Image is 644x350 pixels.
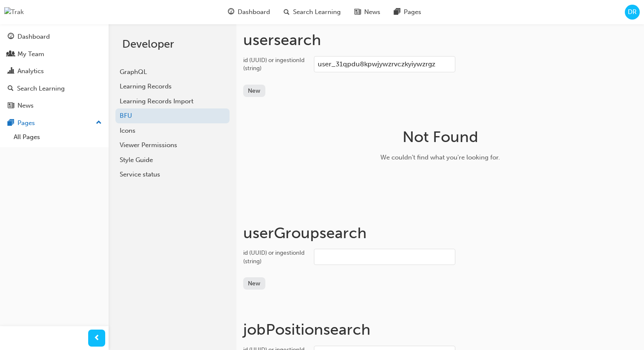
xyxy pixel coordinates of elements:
div: Analytics [17,66,44,76]
span: news-icon [354,7,361,17]
a: Learning Records Import [115,94,230,109]
a: pages-iconPages [387,3,428,21]
a: search-iconSearch Learning [277,3,348,21]
button: Pages [3,115,105,131]
span: pages-icon [394,7,400,17]
div: My Team [17,49,44,59]
span: search-icon [8,85,14,93]
div: News [17,101,34,111]
a: Icons [115,123,230,138]
a: News [3,98,105,114]
span: search-icon [284,7,290,17]
div: Style Guide [120,155,225,165]
span: DR [628,7,637,17]
h2: Developer [122,37,223,51]
div: id (UUID) or ingestionId (string) [243,249,307,265]
a: All Pages [10,131,105,144]
div: Service status [120,170,225,179]
div: Icons [120,126,225,136]
h1: user search [243,31,637,49]
h1: Not Found [305,128,575,146]
a: Viewer Permissions [115,138,230,153]
span: pages-icon [8,120,14,127]
span: News [364,7,380,17]
div: Search Learning [17,84,65,94]
a: GraphQL [115,65,230,80]
span: guage-icon [228,7,234,17]
h1: userGroup search [243,224,637,242]
div: Pages [17,118,35,128]
button: New [243,277,265,290]
h1: jobPosition search [243,320,637,339]
div: Viewer Permissions [120,140,225,150]
button: DR [625,5,640,20]
a: My Team [3,46,105,62]
input: id (UUID) or ingestionId (string) [314,249,455,265]
a: Learning Records [115,79,230,94]
div: GraphQL [120,67,225,77]
a: guage-iconDashboard [221,3,277,21]
a: Search Learning [3,81,105,97]
a: Service status [115,167,230,182]
span: Dashboard [238,7,270,17]
a: Analytics [3,63,105,79]
a: Style Guide [115,153,230,168]
img: Trak [4,7,24,17]
span: up-icon [96,117,102,128]
a: news-iconNews [348,3,387,21]
a: Dashboard [3,29,105,45]
span: guage-icon [8,33,14,41]
div: Learning Records Import [120,97,225,106]
button: DashboardMy TeamAnalyticsSearch LearningNews [3,27,105,115]
div: Dashboard [17,32,50,42]
span: Search Learning [293,7,341,17]
span: chart-icon [8,68,14,75]
span: people-icon [8,51,14,58]
span: prev-icon [94,333,100,344]
a: BFU [115,108,230,123]
div: We couldn't find what you're looking for. [305,153,575,162]
input: id (UUID) or ingestionId (string) [314,56,455,72]
div: id (UUID) or ingestionId (string) [243,56,307,73]
button: New [243,85,265,97]
span: Pages [404,7,421,17]
span: news-icon [8,102,14,110]
div: Learning Records [120,82,225,91]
